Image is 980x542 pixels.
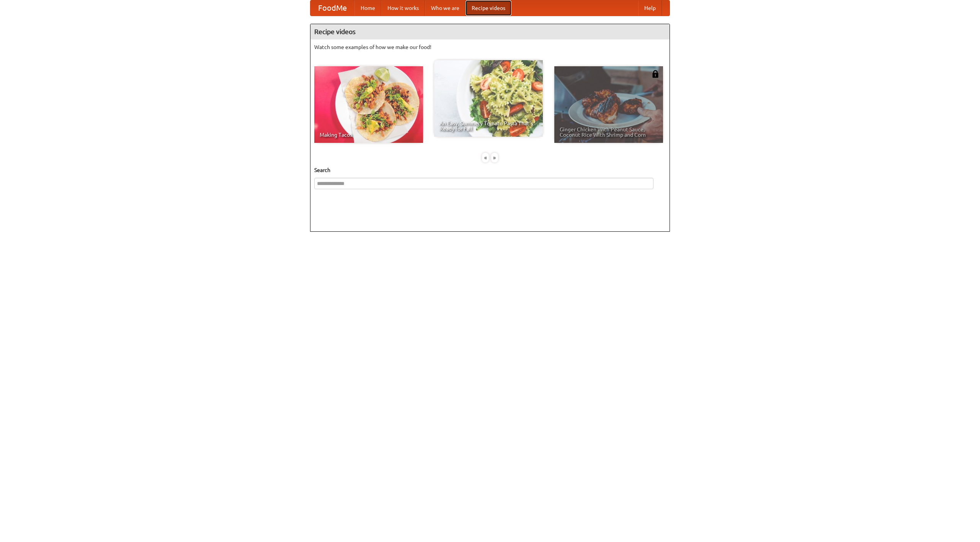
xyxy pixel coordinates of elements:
div: « [482,153,489,162]
div: » [491,153,498,162]
a: Help [638,0,662,16]
h4: Recipe videos [310,24,670,39]
h5: Search [314,166,666,174]
a: How it works [381,0,425,16]
img: 483408.png [652,70,659,78]
a: FoodMe [310,0,354,16]
a: Who we are [425,0,465,16]
span: Making Tacos [320,132,418,138]
a: An Easy, Summery Tomato Pasta That's Ready for Fall [434,60,543,137]
a: Recipe videos [465,0,511,16]
a: Home [354,0,381,16]
a: Making Tacos [314,66,423,143]
p: Watch some examples of how we make our food! [314,43,666,51]
span: An Easy, Summery Tomato Pasta That's Ready for Fall [439,121,537,131]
